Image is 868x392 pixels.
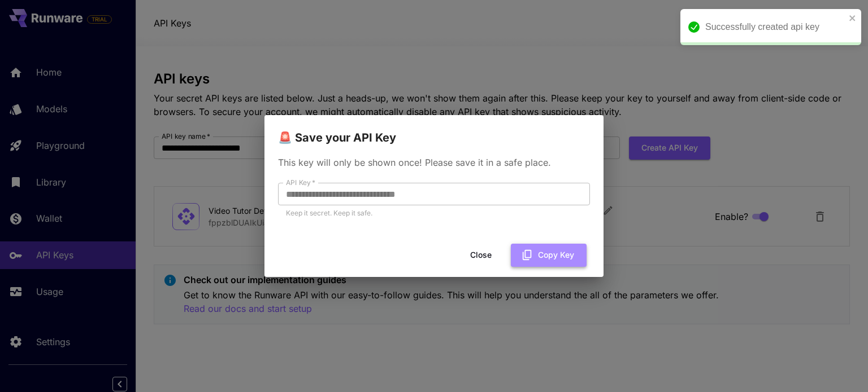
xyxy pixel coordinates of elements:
[455,244,506,267] button: Close
[264,115,604,147] h2: 🚨 Save your API Key
[286,178,315,187] label: API Key
[511,244,587,267] button: Copy Key
[849,14,857,23] button: close
[286,208,582,219] p: Keep it secret. Keep it safe.
[278,156,590,169] p: This key will only be shown once! Please save it in a safe place.
[705,20,845,34] div: Successfully created api key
